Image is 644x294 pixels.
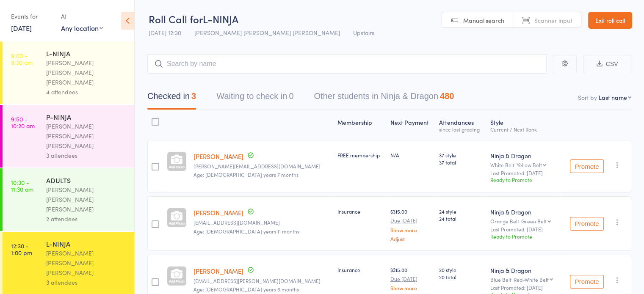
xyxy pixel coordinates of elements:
a: 9:00 -9:30 amL-NINJA[PERSON_NAME] [PERSON_NAME] [PERSON_NAME]4 attendees [3,41,134,104]
div: N/A [390,151,432,159]
span: 24 total [439,215,484,222]
span: Scanner input [534,16,572,25]
label: Sort by [578,93,597,102]
div: 4 attendees [46,87,127,97]
span: Manual search [463,16,504,25]
div: Yellow Belt [517,162,542,168]
div: 3 attendees [46,278,127,287]
span: Roll Call for [149,12,203,26]
div: [PERSON_NAME] [PERSON_NAME] [PERSON_NAME] [46,58,127,87]
div: 480 [440,91,454,101]
a: 9:50 -10:20 amP-NINJA[PERSON_NAME] [PERSON_NAME] [PERSON_NAME]3 attendees [3,105,134,168]
div: Ninja & Dragon [490,151,558,160]
div: Events for [11,9,53,23]
div: Next Payment [387,114,436,136]
small: tasya.salian@gmail.com [193,278,331,284]
small: Last Promoted: [DATE] [490,285,558,291]
span: 37 total [439,159,484,166]
time: 9:50 - 10:20 am [11,115,35,129]
span: 37 style [439,151,484,159]
div: [PERSON_NAME] [PERSON_NAME] [PERSON_NAME] [46,248,127,278]
button: Other students in Ninja & Dragon480 [314,87,454,110]
a: Show more [390,285,432,291]
div: Red-White Belt [514,277,549,282]
small: Due [DATE] [390,276,432,282]
div: FREE membership [337,151,384,159]
span: Age: [DEMOGRAPHIC_DATA] years 7 months [193,171,299,178]
a: [PERSON_NAME] [193,152,243,161]
small: Due [DATE] [390,217,432,223]
div: [PERSON_NAME] [PERSON_NAME] [PERSON_NAME] [46,121,127,151]
a: Adjust [390,236,432,242]
div: 0 [289,91,293,101]
button: Waiting to check in0 [216,87,293,110]
span: L-NINJA [203,12,238,26]
div: 2 attendees [46,214,127,224]
button: Checked in3 [147,87,196,110]
small: kellylipman@hotmail.com [193,220,331,225]
button: Promote [570,159,604,173]
time: 10:30 - 11:30 am [11,179,33,192]
a: Exit roll call [588,12,632,29]
button: Promote [570,275,604,289]
time: 9:00 - 9:30 am [11,52,33,66]
a: 10:30 -11:30 amADULTS[PERSON_NAME] [PERSON_NAME] [PERSON_NAME]2 attendees [3,168,134,231]
div: $315.00 [390,208,432,241]
div: L-NINJA [46,239,127,248]
div: Ready to Promote [490,176,558,183]
div: since last grading [439,126,484,132]
span: 24 style [439,208,484,215]
span: Age: [DEMOGRAPHIC_DATA] years 6 months [193,286,299,293]
div: P-NINJA [46,112,127,121]
div: At [61,9,103,23]
div: Membership [334,114,387,136]
div: Blue Belt [490,277,558,282]
button: CSV [583,55,631,73]
div: 3 [191,91,196,101]
div: Ready to Promote [490,233,558,240]
div: L-NINJA [46,49,127,58]
div: Style [487,114,562,136]
div: Insurance [337,208,384,215]
span: [DATE] 12:30 [149,28,181,37]
a: [DATE] [11,23,32,33]
div: Orange Belt [490,218,558,224]
a: [PERSON_NAME] [193,267,243,275]
input: Search by name [147,54,547,74]
div: White Belt [490,162,558,168]
div: 3 attendees [46,151,127,160]
div: [PERSON_NAME] [PERSON_NAME] [PERSON_NAME] [46,185,127,214]
button: Promote [570,217,604,231]
span: [PERSON_NAME] [PERSON_NAME] [PERSON_NAME] [194,28,340,37]
div: Ninja & Dragon [490,208,558,216]
div: Green Belt [521,218,547,224]
span: Age: [DEMOGRAPHIC_DATA] years 11 months [193,228,299,235]
span: 20 total [439,273,484,280]
small: Last Promoted: [DATE] [490,170,558,176]
div: Current / Next Rank [490,126,558,132]
small: paul@strongconcrete.com.au [193,163,331,169]
div: Atten­dances [436,114,487,136]
time: 12:30 - 1:00 pm [11,242,32,256]
div: Ninja & Dragon [490,266,558,275]
span: 20 style [439,266,484,273]
div: Last name [599,93,627,102]
a: Show more [390,227,432,233]
span: Upstairs [353,28,374,37]
small: Last Promoted: [DATE] [490,226,558,232]
div: Insurance [337,266,384,273]
div: Any location [61,23,103,33]
a: [PERSON_NAME] [193,208,243,217]
div: ADULTS [46,176,127,185]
